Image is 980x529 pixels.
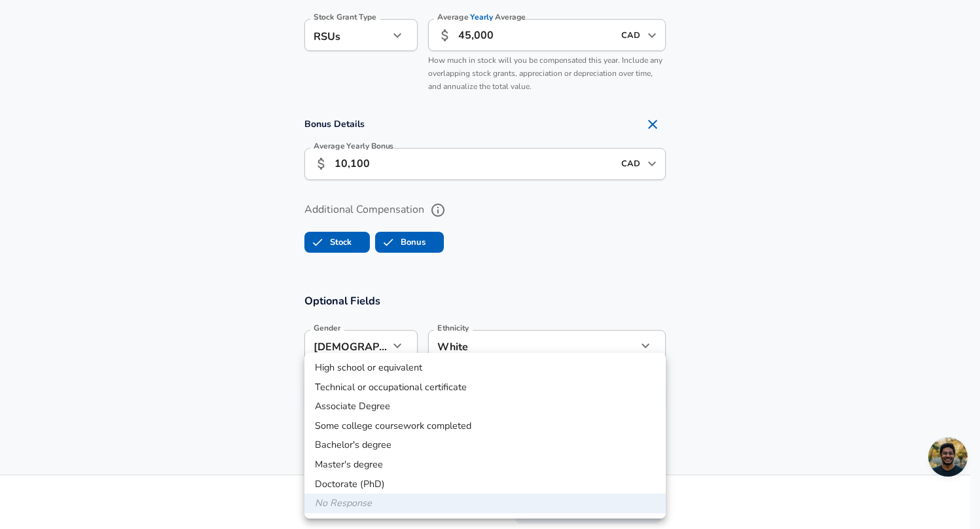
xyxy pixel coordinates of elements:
[928,437,968,477] div: Open chat
[304,494,666,513] li: No Response
[304,378,666,397] li: Technical or occupational certificate
[304,416,666,436] li: Some college coursework completed
[304,475,666,494] li: Doctorate (PhD)
[304,435,666,455] li: Bachelor's degree
[304,358,666,378] li: High school or equivalent
[304,397,666,416] li: Associate Degree
[304,455,666,475] li: Master's degree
